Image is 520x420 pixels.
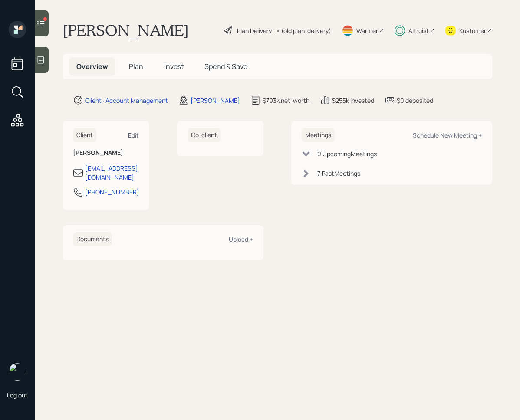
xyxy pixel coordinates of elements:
div: $0 deposited [397,96,433,105]
img: retirable_logo.png [9,363,26,381]
span: Spend & Save [204,62,247,71]
h6: Meetings [302,128,335,142]
div: • (old plan-delivery) [276,26,331,35]
h6: Client [73,128,96,142]
div: [PHONE_NUMBER] [85,187,139,197]
div: Client · Account Management [85,96,168,105]
h6: Co-client [188,128,221,142]
div: [PERSON_NAME] [191,96,240,105]
div: Edit [128,131,139,139]
h6: [PERSON_NAME] [73,149,139,157]
div: Schedule New Meeting + [413,131,482,139]
div: $255k invested [332,96,374,105]
div: Altruist [408,26,429,35]
span: Invest [164,62,184,71]
div: Kustomer [459,26,486,35]
h1: [PERSON_NAME] [63,21,189,40]
span: Plan [129,62,143,71]
div: Upload + [229,235,253,243]
div: Log out [7,391,28,399]
div: 7 Past Meeting s [317,169,360,178]
div: Warmer [356,26,378,35]
div: [EMAIL_ADDRESS][DOMAIN_NAME] [85,164,139,182]
div: $793k net-worth [263,96,309,105]
div: Plan Delivery [237,26,272,35]
h6: Documents [73,232,112,246]
span: Overview [76,62,108,71]
div: 0 Upcoming Meeting s [317,149,377,158]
